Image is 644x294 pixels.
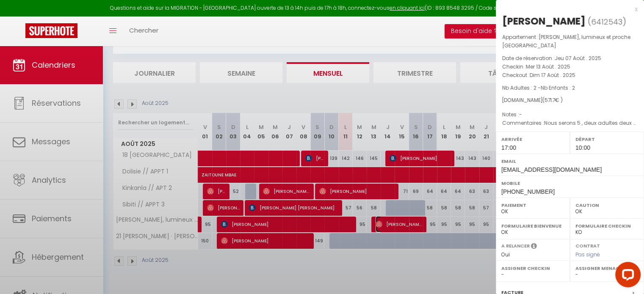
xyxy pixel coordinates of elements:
span: [PHONE_NUMBER] [501,188,555,195]
label: Mobile [501,179,638,187]
span: Nb Adultes : 2 - [502,84,575,91]
label: Formulaire Bienvenue [501,222,564,230]
iframe: LiveChat chat widget [608,258,644,294]
span: Jeu 07 Août . 2025 [555,55,601,62]
label: Email [501,157,638,165]
label: Formulaire Checkin [575,222,638,230]
label: Contrat [575,242,600,248]
span: 17:00 [501,144,516,151]
div: [DOMAIN_NAME] [502,96,638,104]
label: A relancer [501,242,530,250]
span: Dim 17 Août . 2025 [530,71,575,79]
p: Notes : [502,110,638,119]
label: Assigner Checkin [501,264,564,272]
label: Arrivée [501,135,564,143]
p: Checkin : [502,63,638,71]
span: Mer 13 Août . 2025 [526,63,570,70]
span: [EMAIL_ADDRESS][DOMAIN_NAME] [501,166,602,173]
div: x [496,4,638,14]
label: Départ [575,135,638,143]
span: Nb Enfants : 2 [541,84,575,91]
span: - [519,111,522,118]
i: Sélectionner OUI si vous souhaiter envoyer les séquences de messages post-checkout [531,242,537,252]
p: Date de réservation : [502,54,638,63]
span: 10:00 [575,144,590,151]
span: 6412543 [591,16,622,27]
span: Pas signé [575,251,600,258]
label: Assigner Menage [575,264,638,272]
div: [PERSON_NAME] [502,14,586,28]
span: ( ) [588,16,626,27]
span: 571.7 [544,96,555,104]
p: Commentaires : [502,119,638,127]
span: ( € ) [542,96,563,104]
label: Paiement [501,201,564,209]
p: Appartement : [502,33,638,50]
p: Checkout : [502,71,638,80]
label: Caution [575,201,638,209]
span: [PERSON_NAME], lumineux et proche [GEOGRAPHIC_DATA] [502,33,630,49]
